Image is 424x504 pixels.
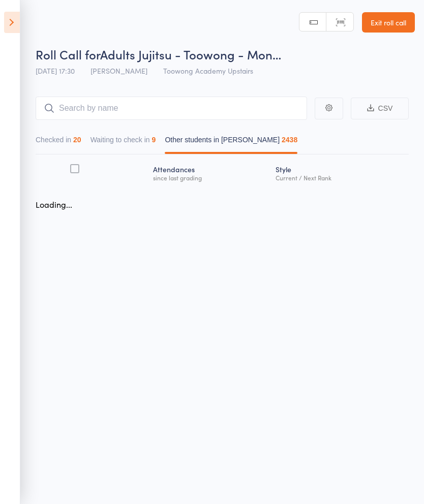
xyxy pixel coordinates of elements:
[153,174,267,181] div: since last grading
[36,199,114,210] p: Loading...
[276,174,405,181] div: Current / Next Rank
[152,136,156,144] div: 9
[163,66,253,76] span: Toowong Academy Upstairs
[90,131,156,154] button: Waiting to check in9
[36,46,100,62] span: Roll Call for
[73,136,81,144] div: 20
[36,131,81,154] button: Checked in20
[362,12,415,33] a: Exit roll call
[282,136,297,144] div: 2438
[149,159,271,186] div: Atten­dances
[36,66,75,76] span: [DATE] 17:30
[100,46,281,62] span: Adults Jujitsu - Toowong - Mon…
[271,159,409,186] div: Style
[36,97,307,120] input: Search by name
[351,98,409,119] button: CSV
[90,66,147,76] span: [PERSON_NAME]
[165,131,297,154] button: Other students in [PERSON_NAME]2438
